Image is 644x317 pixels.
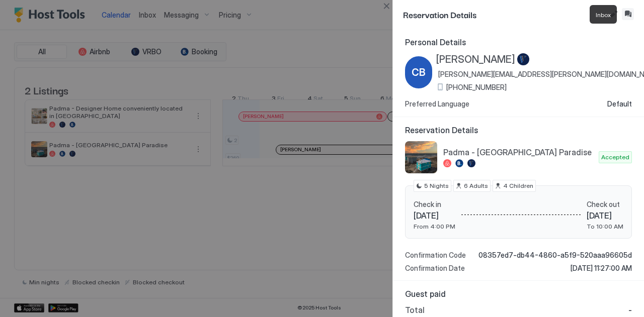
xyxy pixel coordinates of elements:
span: Check out [587,200,623,209]
span: Accepted [601,153,629,162]
span: Reservation Details [405,125,632,135]
span: [PHONE_NUMBER] [446,83,507,92]
span: [DATE] 11:27:00 AM [571,264,632,273]
span: Check in [414,200,455,209]
span: [DATE] [587,210,623,221]
span: Reservation Details [403,8,606,21]
span: 08357ed7-db44-4860-a5f9-520aaa96605d [478,251,632,260]
button: Inbox [622,8,634,20]
span: Preferred Language [405,99,469,109]
span: Personal Details [405,37,632,47]
span: CB [412,65,426,80]
span: Total [405,305,425,315]
span: Confirmation Code [405,251,466,260]
span: 6 Adults [464,181,488,190]
span: To 10:00 AM [587,223,623,230]
span: 5 Nights [424,181,449,190]
span: [PERSON_NAME] [436,53,515,66]
div: listing image [405,141,437,173]
span: Guest paid [405,289,632,299]
span: From 4:00 PM [414,223,455,230]
span: Default [607,99,632,109]
span: [DATE] [414,210,455,221]
span: - [628,305,632,315]
span: 4 Children [503,181,533,190]
span: Inbox [596,11,611,19]
span: Confirmation Date [405,264,465,273]
span: Padma - [GEOGRAPHIC_DATA] Paradise [443,147,595,157]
